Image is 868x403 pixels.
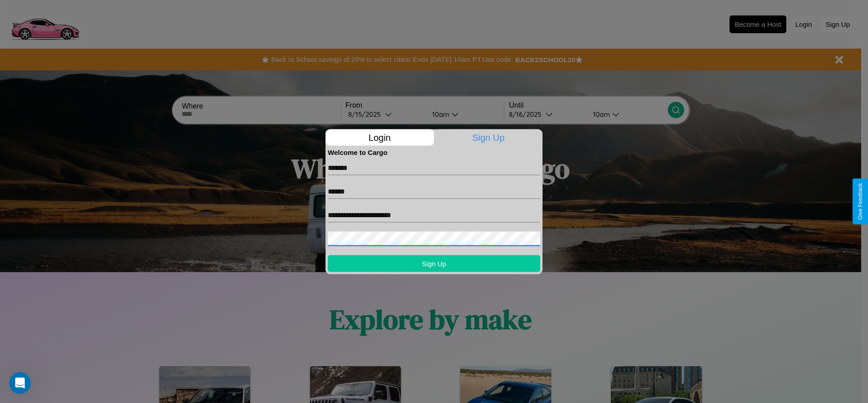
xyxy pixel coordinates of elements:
[325,129,434,145] p: Login
[328,148,540,156] h4: Welcome to Cargo
[328,255,540,272] button: Sign Up
[9,372,31,394] iframe: Intercom live chat
[434,129,543,145] p: Sign Up
[857,183,863,220] div: Give Feedback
